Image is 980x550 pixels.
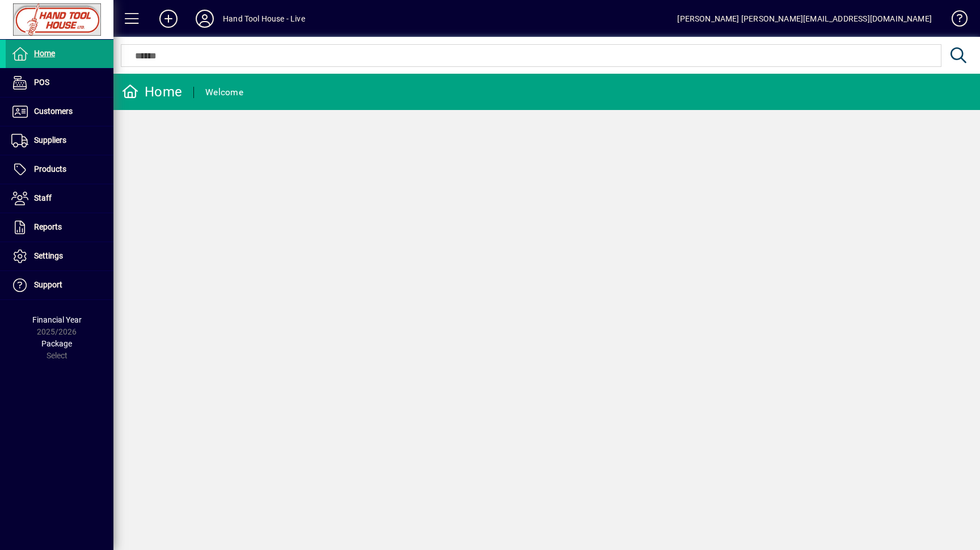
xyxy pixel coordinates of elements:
a: Reports [6,213,113,242]
span: POS [34,78,49,87]
span: Home [34,49,55,58]
span: Staff [34,193,52,202]
span: Settings [34,251,63,260]
span: Suppliers [34,136,66,145]
div: Hand Tool House - Live [223,10,305,28]
span: Financial Year [32,315,82,324]
div: Home [122,83,182,101]
div: [PERSON_NAME] [PERSON_NAME][EMAIL_ADDRESS][DOMAIN_NAME] [677,10,932,28]
button: Add [150,9,187,29]
a: Staff [6,184,113,213]
span: Support [34,280,62,289]
span: Customers [34,107,73,116]
a: Suppliers [6,126,113,155]
div: Welcome [205,83,243,101]
span: Products [34,164,66,174]
span: Package [41,339,72,348]
a: Customers [6,98,113,126]
span: Reports [34,222,62,231]
a: Settings [6,242,113,270]
a: Knowledge Base [943,2,966,39]
a: POS [6,69,113,97]
button: Profile [187,9,223,29]
a: Products [6,155,113,184]
a: Support [6,271,113,299]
